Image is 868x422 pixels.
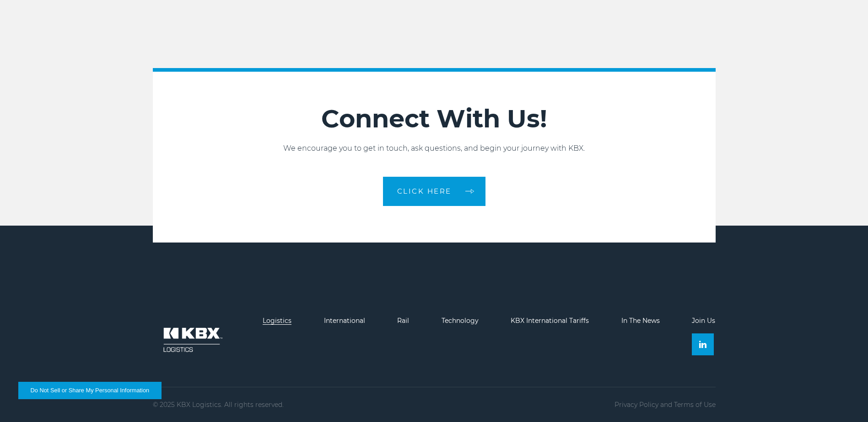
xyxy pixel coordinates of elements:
a: Rail [397,316,409,325]
p: © 2025 KBX Logistics. All rights reserved. [153,401,284,408]
h2: Connect With Us! [153,104,716,134]
img: Linkedin [699,341,706,348]
img: kbx logo [153,317,231,363]
span: and [660,401,672,409]
button: Do Not Sell or Share My Personal Information [18,382,162,399]
a: Terms of Use [674,401,716,409]
a: KBX International Tariffs [511,316,589,325]
a: Logistics [263,316,291,325]
a: CLICK HERE arrow arrow [383,177,485,206]
p: We encourage you to get in touch, ask questions, and begin your journey with KBX. [153,143,716,154]
a: Privacy Policy [615,401,658,409]
a: Join Us [692,316,715,325]
a: In The News [621,316,660,325]
span: CLICK HERE [397,188,452,195]
a: Technology [442,316,479,325]
iframe: Chat Widget [822,378,868,422]
a: International [324,316,365,325]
